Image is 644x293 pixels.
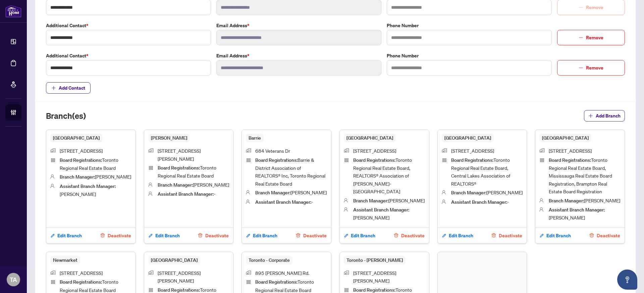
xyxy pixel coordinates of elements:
span: 895 [PERSON_NAME] Rd. [255,270,309,276]
img: icon [344,148,349,152]
label: Phone Number [387,52,552,59]
span: Toronto Regional Real Estate Board [60,279,118,293]
span: Edit Branch [449,230,473,241]
span: - [451,199,509,205]
span: [STREET_ADDRESS][PERSON_NAME] [158,270,201,284]
label: Email Address [216,52,381,59]
span: Remove [586,62,603,73]
span: Deactivate [401,230,425,241]
img: icon [539,198,543,203]
span: Toronto Regional Real Estate Board, Mississauga Real Estate Board Registration, Brampton Real Est... [549,157,612,195]
button: Remove [557,30,625,45]
h2: Branch(es) [46,110,86,121]
span: Board Registrations : [353,287,395,293]
img: icon [344,287,349,293]
button: Deactivate [296,230,327,241]
span: [GEOGRAPHIC_DATA] [148,256,200,264]
span: Toronto Regional Real Estate Board [158,164,216,179]
span: Board Registrations : [353,157,395,163]
span: Branch Manager : [158,182,193,188]
span: Toronto Regional Real Estate Board, REALTORS® Association of [PERSON_NAME]-[GEOGRAPHIC_DATA] [353,157,412,195]
span: Board Registrations : [60,157,102,163]
span: [GEOGRAPHIC_DATA] [50,134,102,142]
span: Branch Manager : [60,174,95,180]
span: Branch Manager : [451,190,486,196]
img: icon [148,182,152,187]
span: minus [579,35,583,40]
span: plus [588,113,593,118]
button: Add Contact [46,82,91,94]
img: icon [344,157,349,163]
span: Board Registrations : [451,157,493,163]
span: Deactivate [303,230,327,241]
img: icon [344,207,348,212]
span: Assistant Branch Manager : [353,207,409,213]
span: plus [51,86,56,90]
span: TA [10,275,17,284]
span: [GEOGRAPHIC_DATA] [344,134,396,142]
img: icon [539,207,543,212]
span: [STREET_ADDRESS][PERSON_NAME] [353,270,396,284]
span: [GEOGRAPHIC_DATA] [539,134,591,142]
button: Remove [557,60,625,76]
img: icon [50,184,54,188]
img: icon [344,198,348,203]
label: Additional Contact [46,22,211,29]
img: icon [148,271,154,275]
img: icon [50,157,56,163]
img: icon [442,190,446,195]
button: Deactivate [393,230,425,241]
span: - [158,191,215,197]
img: icon [50,174,54,179]
img: icon [50,271,56,275]
span: Edit Branch [253,230,277,241]
img: icon [246,157,251,163]
button: Open asap [617,270,637,290]
span: Board Registrations : [60,279,102,285]
span: [STREET_ADDRESS] [451,148,494,154]
span: [PERSON_NAME] [549,197,620,203]
span: Remove [586,32,603,43]
span: [PERSON_NAME] [158,182,229,188]
img: icon [246,199,250,204]
span: Board Registrations : [158,287,200,293]
span: Barrie & District Association of REALTORS® Inc, Toronto Regional Real Estate Board [255,157,325,187]
span: Board Registrations : [158,165,200,171]
span: Toronto Regional Real Estate Board [255,279,314,293]
span: Deactivate [108,230,131,241]
span: [STREET_ADDRESS] [60,148,103,154]
img: logo [5,5,21,17]
span: - [255,199,313,205]
img: icon [148,191,152,196]
button: Edit Branch [246,230,278,241]
span: [STREET_ADDRESS] [353,148,396,154]
span: [PERSON_NAME] [353,206,409,221]
button: Deactivate [100,230,131,241]
button: Edit Branch [539,230,571,241]
span: Toronto Regional Real Estate Board [60,157,118,171]
span: [PERSON_NAME] [549,206,605,221]
label: Additional Contact [46,52,211,59]
span: Edit Branch [546,230,571,241]
span: Board Registrations : [549,157,591,163]
img: icon [246,271,251,275]
span: Assistant Branch Manager : [549,207,605,213]
span: Edit Branch [351,230,375,241]
span: Deactivate [597,230,620,241]
img: icon [442,157,447,163]
span: [STREET_ADDRESS] [60,270,103,276]
span: 684 Veterans Dr [255,148,290,154]
span: Add Contact [59,83,85,93]
span: Toronto - [PERSON_NAME] [344,256,406,264]
img: icon [539,157,545,163]
span: Branch Manager : [353,198,388,204]
span: Assistant Branch Manager : [451,199,507,205]
button: Deactivate [589,230,621,241]
span: [PERSON_NAME] [255,189,327,195]
img: icon [539,148,545,152]
span: Assistant Branch Manager : [158,191,214,197]
span: Edit Branch [57,230,82,241]
img: icon [246,279,251,285]
span: [PERSON_NAME] [148,134,190,142]
span: Branch Manager : [255,190,290,196]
